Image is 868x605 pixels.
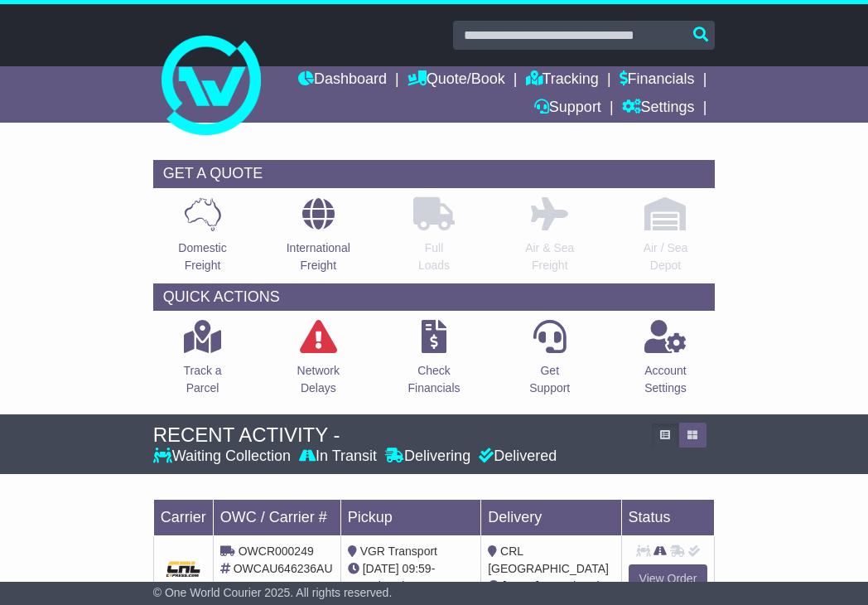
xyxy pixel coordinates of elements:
[348,579,377,593] span: 17:00
[407,362,460,397] p: Check Financials
[153,283,716,312] div: QUICK ACTIONS
[297,319,340,406] a: NetworkDelays
[239,544,314,558] span: OWCR000249
[622,94,695,123] a: Settings
[178,240,226,274] p: Domestic Freight
[644,362,687,397] p: Account Settings
[360,544,437,558] span: VGR Transport
[287,240,350,274] p: International Freight
[298,66,387,94] a: Dashboard
[153,499,213,535] td: Carrier
[340,499,480,535] td: Pickup
[177,196,227,283] a: DomesticFreight
[153,448,295,466] div: Waiting Collection
[488,544,609,575] span: CRL [GEOGRAPHIC_DATA]
[162,559,204,578] img: GetCarrierServiceDarkLogo
[644,240,688,274] p: Air / Sea Depot
[542,579,571,593] span: 17:00
[182,319,222,406] a: Track aParcel
[644,319,687,406] a: AccountSettings
[153,586,393,599] span: © One World Courier 2025. All rights reserved.
[234,562,333,575] span: OWCAU646236AU
[348,560,474,595] div: - (ETA)
[153,423,644,448] div: RECENT ACTIVITY -
[295,448,381,466] div: In Transit
[488,578,614,595] div: (ETA)
[481,499,621,535] td: Delivery
[183,362,221,397] p: Track a Parcel
[407,319,461,406] a: CheckFinancials
[213,499,340,535] td: OWC / Carrier #
[526,66,599,94] a: Tracking
[621,499,715,535] td: Status
[629,564,708,593] a: View Order
[153,160,716,188] div: GET A QUOTE
[381,448,475,466] div: Delivering
[363,562,399,575] span: [DATE]
[529,362,570,397] p: Get Support
[503,579,539,593] span: [DATE]
[528,319,571,406] a: GetSupport
[413,240,455,274] p: Full Loads
[286,196,351,283] a: InternationalFreight
[297,362,340,397] p: Network Delays
[403,562,432,575] span: 09:59
[534,94,601,123] a: Support
[407,66,505,94] a: Quote/Book
[475,448,557,466] div: Delivered
[620,66,695,94] a: Financials
[525,240,574,274] p: Air & Sea Freight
